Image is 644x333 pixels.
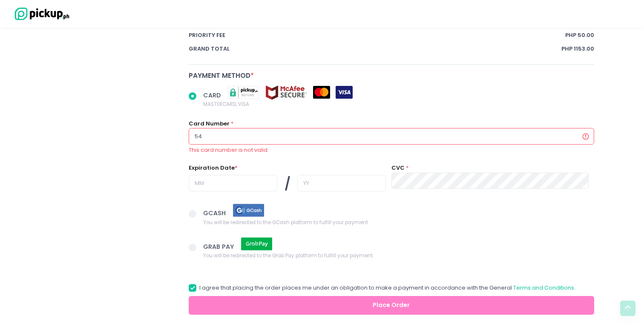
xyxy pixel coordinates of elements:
[189,71,594,80] div: Payment Method
[222,85,265,100] img: pickupsecure
[236,236,278,251] img: grab pay
[11,6,70,21] img: logo
[227,203,270,218] img: gcash
[565,31,594,40] span: PHP 50.00
[265,85,308,100] img: mcafee-secure
[189,284,575,292] label: I agree that placing the order places me under an obligation to make a payment in accordance with...
[189,175,277,191] input: MM
[189,296,594,315] button: Place Order
[313,86,330,99] img: mastercard
[561,45,594,53] span: PHP 1153.00
[203,209,227,217] span: GCASH
[203,100,353,108] span: MASTERCARD, VISA
[203,91,222,99] span: CARD
[189,120,230,128] label: Card Number
[189,146,594,154] div: This card number is not valid.
[285,175,290,194] span: /
[203,218,369,226] span: You will be redirected to the GCash platform to fulfill your payment.
[189,45,561,53] span: Grand total
[336,86,353,99] img: visa
[203,242,236,250] span: GRAB PAY
[297,175,386,191] input: YY
[391,164,405,172] label: CVC
[203,251,374,260] span: You will be redirected to the Grab Pay platform to fulfill your payment.
[513,284,574,292] a: Terms and Conditions
[189,164,238,172] label: Expiration Date
[189,31,565,40] span: Priority Fee
[189,128,594,144] input: Card Number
